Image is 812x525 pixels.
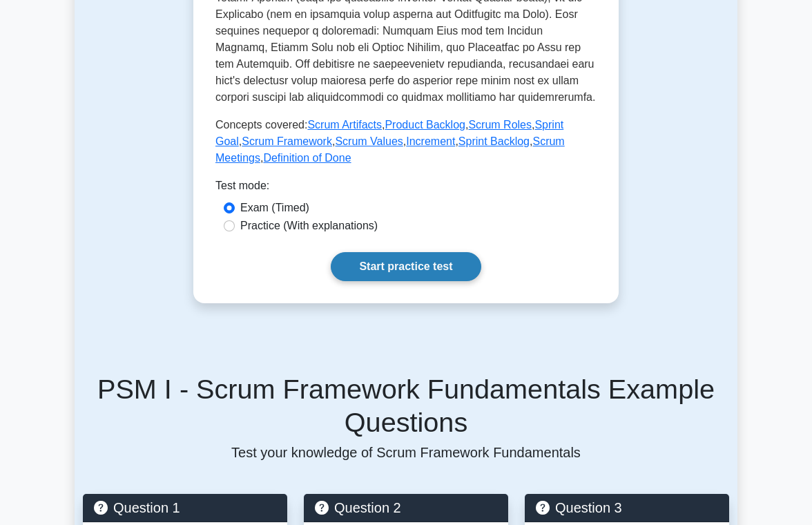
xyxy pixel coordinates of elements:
a: Scrum Values [335,135,403,147]
a: Scrum Artifacts [307,119,382,131]
p: Test your knowledge of Scrum Framework Fundamentals [83,444,729,461]
a: Product Backlog [385,119,465,131]
h5: Question 1 [94,499,276,516]
a: Sprint Goal [215,119,563,147]
a: Start practice test [331,252,481,281]
h5: PSM I - Scrum Framework Fundamentals Example Questions [83,373,729,439]
a: Scrum Meetings [215,135,565,164]
div: Test mode: [215,178,597,200]
a: Definition of Done [263,152,351,164]
a: Increment [406,135,455,147]
p: Concepts covered: , , , , , , , , , [215,117,597,166]
a: Scrum Roles [468,119,532,131]
h5: Question 2 [315,499,497,516]
label: Exam (Timed) [240,200,309,216]
h5: Question 3 [536,499,718,516]
label: Practice (With explanations) [240,218,378,234]
a: Scrum Framework [242,135,332,147]
a: Sprint Backlog [458,135,530,147]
